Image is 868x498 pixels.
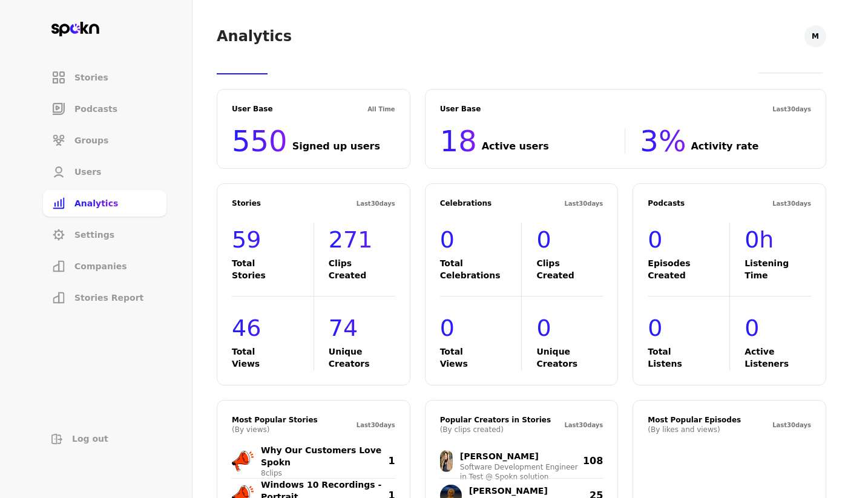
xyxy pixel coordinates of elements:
span: Total Views [232,346,314,370]
h3: User Base [440,104,481,114]
h3: Most Popular Episodes [648,415,741,425]
span: Total Listens [648,346,729,370]
span: 3 % [640,128,686,154]
span: 0 h [745,223,811,257]
span: Clips Created [329,257,395,281]
span: 0 [536,223,603,257]
h3: Why Our Customers Love Spokn [261,444,389,468]
span: 108 [583,454,603,468]
a: Settings [42,220,168,249]
span: 59 [232,223,314,257]
a: Podcasts [42,94,168,123]
span: 1 [389,454,395,468]
span: All Time [367,105,395,114]
span: 46 [232,311,314,346]
span: Total Stories [232,257,314,281]
h3: Podcasts [648,198,685,208]
h3: Most Popular Stories [232,415,318,425]
span: 0 [648,311,729,346]
a: Analytics [42,189,168,218]
span: Total Celebrations [440,257,522,281]
span: 550 [232,128,288,154]
a: Stories [42,63,168,92]
span: Last 30 days [357,421,395,430]
h3: [PERSON_NAME] [469,485,548,497]
h3: Celebrations [440,198,492,208]
h3: [PERSON_NAME] [460,450,539,462]
span: Active Listeners [745,346,811,370]
span: Groups [74,134,108,146]
span: (By likes and views) [648,425,741,434]
span: Last 30 days [564,421,603,430]
h3: Stories [232,198,261,208]
span: Unique Creators [536,346,603,370]
span: Signed up users [292,139,380,154]
h1: Analytics [217,27,292,46]
span: 18 [440,128,477,154]
span: Last 30 days [772,421,811,430]
span: Last 30 days [772,199,811,208]
span: 0 [745,311,811,346]
span: 0 [536,311,603,346]
button: M [804,25,826,47]
span: 8 clips [261,468,389,478]
span: Last 30 days [357,199,395,208]
span: (By clips created) [440,425,551,434]
span: Software Development Engineer in Test @ Spokn solution [460,462,583,482]
span: Settings [74,229,114,241]
span: Unique Creators [329,346,395,370]
span: 0 [440,223,522,257]
span: Activity rate [691,139,758,154]
span: Stories [74,71,108,84]
span: Total Views [440,346,522,370]
a: Companies [42,252,168,281]
span: M [812,31,819,41]
span: Podcasts [74,103,117,115]
span: Users [74,166,101,178]
span: Listening Time [745,257,811,281]
span: (By views) [232,425,318,434]
a: Stories Report [42,283,168,312]
button: Log out [42,428,168,450]
span: Last 30 days [564,199,603,208]
span: 271 [329,223,395,257]
h3: User Base [232,104,273,114]
span: Log out [72,433,108,445]
h3: Popular Creators in Stories [440,415,551,425]
span: Episodes Created [648,257,729,281]
span: Clips Created [536,257,603,281]
span: 0 [440,311,522,346]
a: Groups [42,126,168,155]
span: Active users [482,139,549,154]
span: Companies [74,260,127,272]
span: Analytics [74,197,118,209]
span: 0 [648,223,729,257]
span: Last 30 days [772,105,811,114]
span: Stories Report [74,292,143,304]
span: 74 [329,311,395,346]
a: Users [42,157,168,186]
